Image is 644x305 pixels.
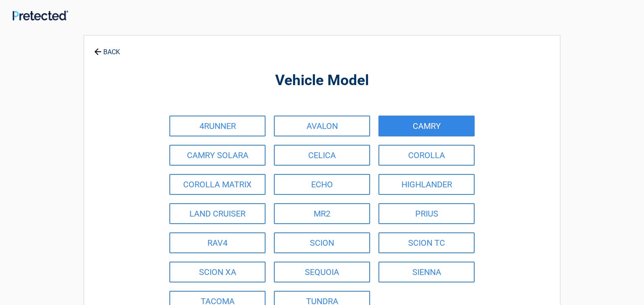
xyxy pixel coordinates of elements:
[378,145,475,166] a: COROLLA
[92,41,122,55] a: BACK
[378,203,475,224] a: PRIUS
[169,262,266,282] a: SCION XA
[274,116,370,136] a: AVALON
[130,71,514,91] h2: Vehicle Model
[274,232,370,253] a: SCION
[378,116,475,136] a: CAMRY
[274,262,370,282] a: SEQUOIA
[378,232,475,253] a: SCION TC
[169,232,266,253] a: RAV4
[13,10,68,20] img: Main Logo
[169,174,266,195] a: COROLLA MATRIX
[274,174,370,195] a: ECHO
[169,203,266,224] a: LAND CRUISER
[378,262,475,282] a: SIENNA
[274,145,370,166] a: CELICA
[378,174,475,195] a: HIGHLANDER
[274,203,370,224] a: MR2
[169,145,266,166] a: CAMRY SOLARA
[169,116,266,136] a: 4RUNNER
